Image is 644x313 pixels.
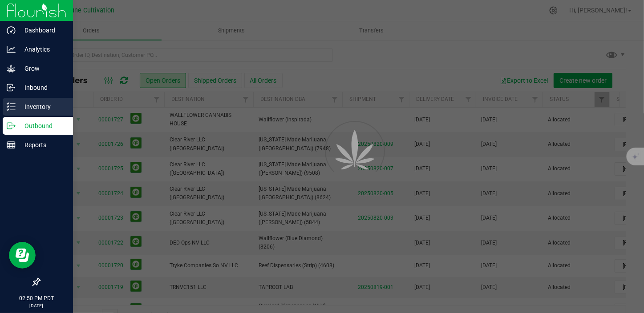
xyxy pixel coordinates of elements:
[4,294,69,302] p: 02:50 PM PDT
[16,44,69,55] p: Analytics
[7,140,16,149] inline-svg: Reports
[16,25,69,36] p: Dashboard
[16,120,69,131] p: Outbound
[9,242,36,269] iframe: Resource center
[16,63,69,74] p: Grow
[7,83,16,92] inline-svg: Inbound
[4,302,69,309] p: [DATE]
[7,64,16,73] inline-svg: Grow
[7,45,16,54] inline-svg: Analytics
[16,82,69,93] p: Inbound
[7,102,16,111] inline-svg: Inventory
[7,121,16,130] inline-svg: Outbound
[16,101,69,112] p: Inventory
[7,26,16,35] inline-svg: Dashboard
[16,140,69,150] p: Reports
